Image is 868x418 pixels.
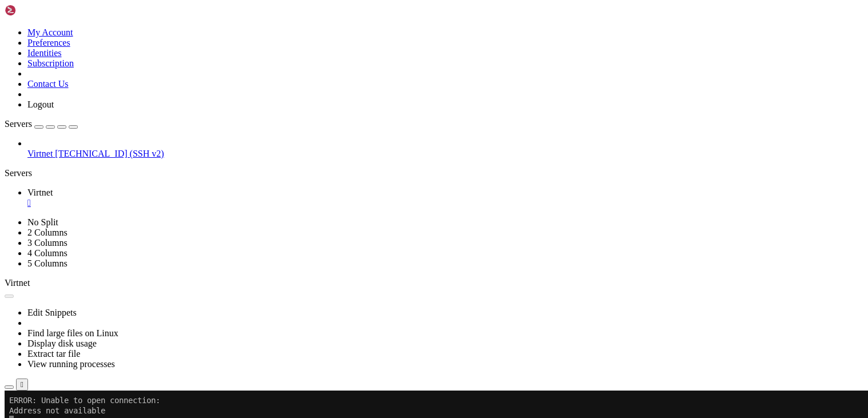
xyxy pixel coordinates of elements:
a: Edit Snippets [27,308,77,317]
a: Servers [5,119,78,129]
a: Identities [27,48,62,58]
li: Virtnet [TECHNICAL_ID] (SSH v2) [27,138,863,159]
div:  [21,380,23,389]
a: Find large files on Linux [27,328,118,338]
a: 5 Columns [27,258,68,268]
x-row: Address not available [5,15,720,25]
div: (0, 2) [5,25,9,35]
span: Virtnet [5,278,30,288]
a: 3 Columns [27,238,68,248]
span: Virtnet [27,188,53,197]
a: Extract tar file [27,349,80,359]
a: Contact Us [27,79,69,89]
img: Shellngn [5,5,70,16]
a: 4 Columns [27,248,68,258]
a: 2 Columns [27,228,68,237]
a:  [27,198,863,208]
span: Servers [5,119,32,129]
a: Logout [27,99,54,109]
x-row: ERROR: Unable to open connection: [5,5,720,15]
a: Display disk usage [27,339,97,348]
a: Virtnet [27,188,863,208]
button:  [16,379,28,391]
div: Servers [5,168,863,178]
a: No Split [27,217,58,227]
span: Virtnet [27,149,53,158]
a: My Account [27,27,73,37]
a: Subscription [27,58,74,68]
a: Preferences [27,38,70,47]
a: View running processes [27,359,115,369]
span: [TECHNICAL_ID] (SSH v2) [55,149,164,158]
a: Virtnet [TECHNICAL_ID] (SSH v2) [27,149,863,159]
